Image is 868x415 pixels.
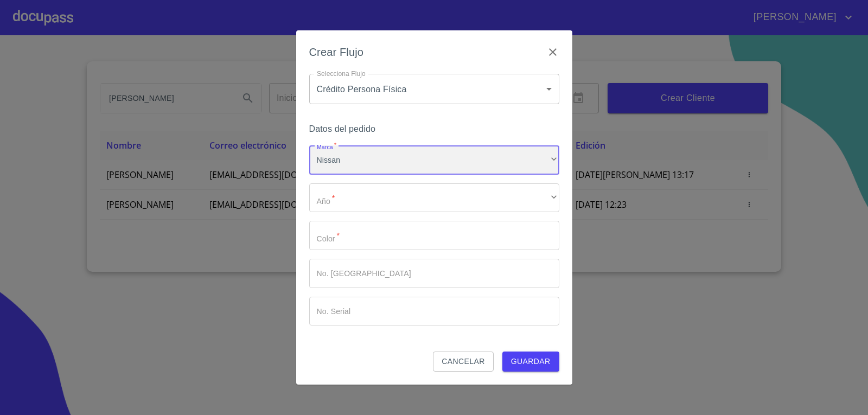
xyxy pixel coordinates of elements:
[511,355,551,368] span: Guardar
[502,352,559,372] button: Guardar
[309,183,559,213] div: ​
[309,43,364,61] h6: Crear Flujo
[309,122,559,137] h6: Datos del pedido
[433,352,493,372] button: Cancelar
[309,145,559,175] div: Nissan
[309,74,559,104] div: Crédito Persona Física
[442,355,484,368] span: Cancelar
